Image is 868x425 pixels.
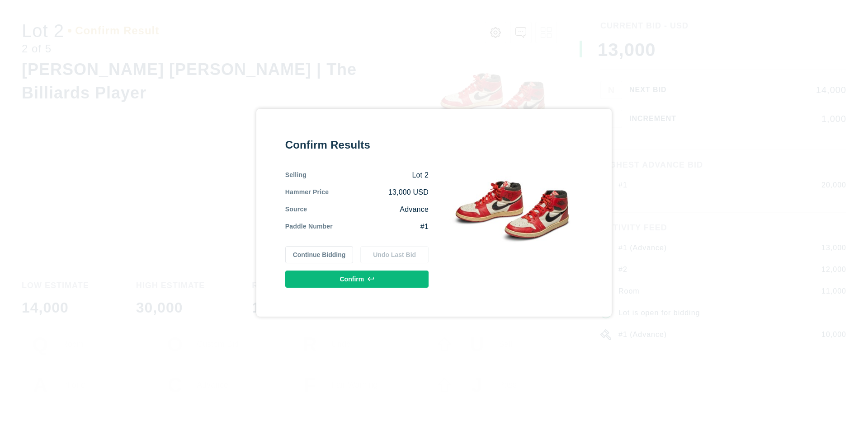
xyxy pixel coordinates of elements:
[285,187,329,197] div: Hammer Price
[307,170,429,180] div: Lot 2
[285,138,429,152] div: Confirm Results
[285,271,429,288] button: Confirm
[333,222,429,232] div: #1
[285,222,333,232] div: Paddle Number
[285,170,307,180] div: Selling
[285,246,354,263] button: Continue Bidding
[285,205,307,215] div: Source
[360,246,429,263] button: Undo Last Bid
[329,187,429,197] div: 13,000 USD
[307,205,429,215] div: Advance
